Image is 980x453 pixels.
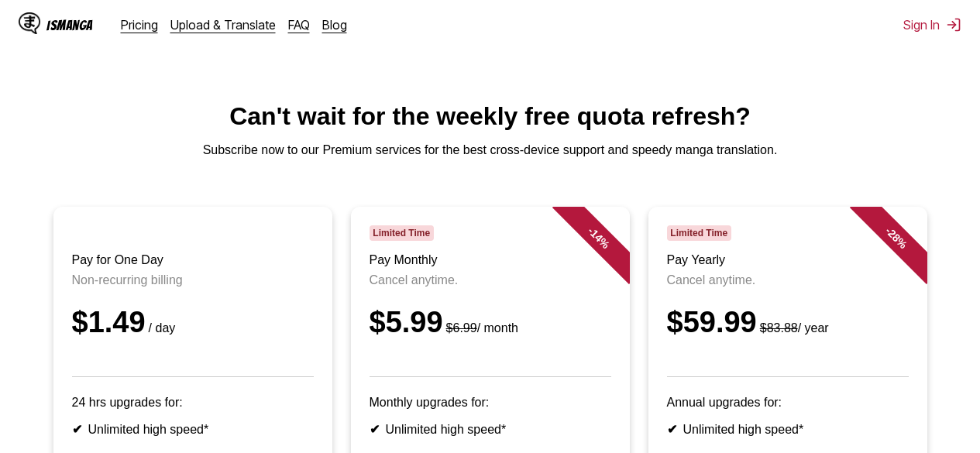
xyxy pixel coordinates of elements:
[667,396,909,410] p: Annual upgrades for:
[146,321,176,335] small: / day
[443,321,518,335] small: / month
[12,143,968,157] p: Subscribe now to our Premium services for the best cross-device support and speedy manga translat...
[72,306,314,339] div: $1.49
[667,423,677,436] b: ✔
[370,273,611,287] p: Cancel anytime.
[121,17,158,33] a: Pricing
[72,423,82,436] b: ✔
[370,422,611,437] li: Unlimited high speed*
[72,422,314,437] li: Unlimited high speed*
[288,17,310,33] a: FAQ
[370,306,611,339] div: $5.99
[19,12,40,34] img: IsManga Logo
[72,396,314,410] p: 24 hrs upgrades for:
[370,396,611,410] p: Monthly upgrades for:
[667,422,909,437] li: Unlimited high speed*
[72,273,314,287] p: Non-recurring billing
[667,225,731,241] span: Limited Time
[46,18,93,33] div: IsManga
[667,306,909,339] div: $59.99
[370,225,434,241] span: Limited Time
[903,17,961,33] button: Sign In
[946,17,961,33] img: Sign out
[446,321,477,335] s: $6.99
[19,12,121,37] a: IsManga LogoIsManga
[552,191,645,284] div: - 14 %
[667,273,909,287] p: Cancel anytime.
[757,321,829,335] small: / year
[170,17,276,33] a: Upload & Translate
[370,253,611,267] h3: Pay Monthly
[72,253,314,267] h3: Pay for One Day
[370,423,380,436] b: ✔
[667,253,909,267] h3: Pay Yearly
[849,191,942,284] div: - 28 %
[760,321,798,335] s: $83.88
[12,102,968,131] h1: Can't wait for the weekly free quota refresh?
[322,17,347,33] a: Blog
